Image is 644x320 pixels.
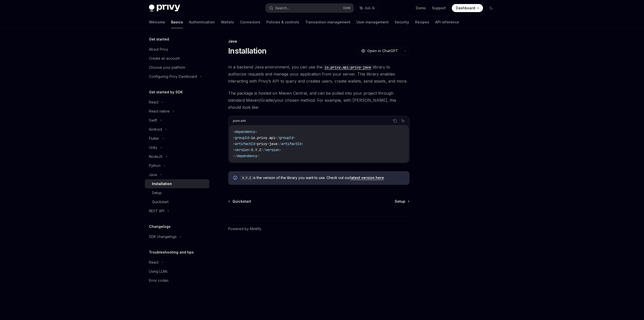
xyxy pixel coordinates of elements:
[279,148,281,152] span: >
[149,5,180,12] img: dark logo
[356,16,389,28] a: User management
[416,6,426,11] a: Demo
[152,199,169,205] div: Quickstart
[149,99,158,105] div: React
[149,74,197,80] div: Configuring Privy Dashboard
[395,199,409,204] a: Setup
[233,176,238,181] svg: Info
[149,172,157,178] div: Java
[149,64,185,70] div: Choose your platform
[233,154,237,158] span: </
[266,16,299,28] a: Policies & controls
[145,267,209,276] a: Using LLMs
[293,135,295,140] span: >
[261,148,265,152] span: </
[301,141,303,146] span: >
[152,190,162,196] div: Setup
[149,135,159,141] div: Flutter
[149,277,169,283] div: Error codes
[149,224,171,230] h5: Changelogs
[395,16,409,28] a: Security
[235,148,249,152] span: version
[365,6,375,11] span: Ask AI
[255,129,257,134] span: >
[229,199,251,204] a: Quickstart
[149,16,165,28] a: Welcome
[149,126,162,132] div: Android
[415,16,429,28] a: Recipes
[233,148,235,152] span: <
[266,4,354,13] button: Search...CtrlK
[228,226,261,231] a: Powered by Mintlify
[233,141,235,146] span: <
[145,45,209,54] a: About Privy
[149,117,157,123] div: Swift
[228,90,410,111] span: The package is hosted on Maven Central, and can be pulled into your project through standard Mave...
[305,16,350,28] a: Transaction management
[358,47,401,55] button: Open in ChatGPT
[233,135,235,140] span: <
[350,175,384,180] a: latest version here
[343,6,351,10] span: Ctrl K
[149,55,180,61] div: Create an account
[152,181,172,187] div: Installation
[149,163,160,169] div: Python
[145,179,209,188] a: Installation
[277,141,281,146] span: </
[149,268,168,274] div: Using LLMs
[249,148,251,152] span: >
[149,234,177,240] div: SDK changelogs
[171,16,183,28] a: Basics
[367,48,398,53] span: Open in ChatGPT
[149,89,183,95] h5: Get started by SDK
[235,135,249,140] span: groupId
[456,6,475,11] span: Dashboard
[237,154,257,158] span: dependency
[233,118,246,124] div: pom.xml
[228,46,266,55] h1: Installation
[228,39,410,44] div: Java
[145,188,209,197] a: Setup
[149,108,170,114] div: React native
[221,16,234,28] a: Wallets
[149,259,158,265] div: React
[395,199,405,204] span: Setup
[281,141,301,146] span: artifactId
[145,54,209,63] a: Create an account
[233,129,235,134] span: <
[279,135,293,140] span: groupId
[257,154,259,158] span: >
[189,16,215,28] a: Authentication
[149,249,194,255] h5: Troubleshooting and tips
[235,141,255,146] span: artifactId
[240,16,260,28] a: Connectors
[149,154,163,160] div: NodeJS
[255,141,257,146] span: >
[356,4,378,13] button: Ask AI
[240,175,253,181] code: X.Y.Z
[145,63,209,72] a: Choose your platform
[251,148,261,152] span: X.Y.Z
[145,197,209,206] a: Quickstart
[452,4,483,12] a: Dashboard
[323,64,373,70] code: io.privy.api:privy-java
[435,16,459,28] a: API reference
[149,46,168,52] div: About Privy
[149,145,157,151] div: Unity
[323,64,373,69] a: io.privy.api:privy-java
[232,199,251,204] span: Quickstart
[257,141,277,146] span: privy-java
[400,118,406,124] button: Ask AI
[149,36,169,42] h5: Get started
[240,175,405,181] span: is the version of the library you want to use. Check out our .
[275,5,289,11] div: Search...
[249,135,251,140] span: >
[265,148,279,152] span: version
[432,6,446,11] a: Support
[149,208,164,214] div: REST API
[228,63,410,85] span: In a backend Java environment, you can use the library to authorize requests and manage your appl...
[392,118,398,124] button: Copy the contents from the code block
[487,4,495,12] button: Toggle dark mode
[251,135,275,140] span: io.privy.api
[275,135,279,140] span: </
